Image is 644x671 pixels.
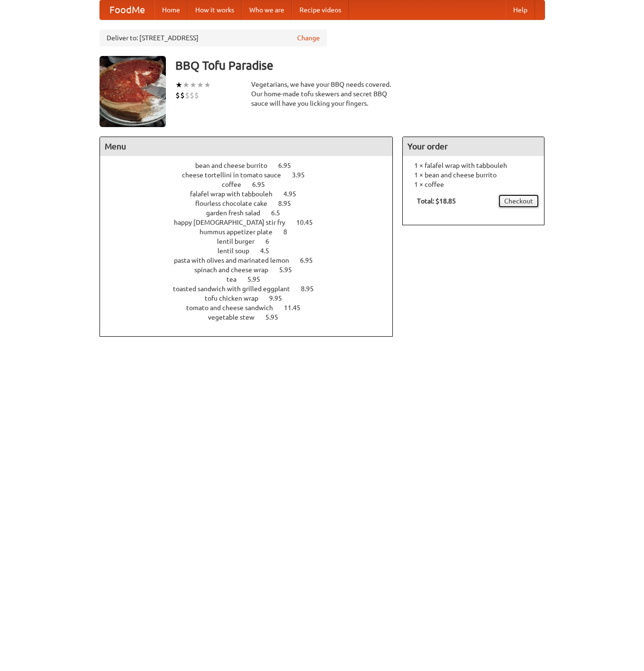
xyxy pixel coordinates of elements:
[217,238,287,245] a: lentil burger 6
[197,80,204,90] li: ★
[278,162,300,169] span: 6.95
[205,294,299,302] a: tofu chicken wrap 9.95
[182,171,322,179] a: cheese tortellini in tomato sauce 3.95
[173,285,299,293] span: toasted sandwich with grilled eggplant
[173,285,331,293] a: toasted sandwich with grilled eggplant 8.95
[217,238,264,245] span: lentil burger
[188,0,242,19] a: How it works
[206,209,270,217] span: garden fresh salad
[175,56,545,75] h3: BBQ Tofu Paradise
[190,80,197,90] li: ★
[200,228,282,236] span: hummus appetizer plate
[283,190,306,198] span: 4.95
[265,238,279,245] span: 6
[174,257,299,264] span: pasta with olives and marinated lemon
[227,276,246,283] span: tea
[284,304,310,312] span: 11.45
[408,161,539,170] li: 1 × falafel wrap with tabbouleh
[100,56,166,127] img: angular.jpg
[175,90,180,101] li: $
[186,304,318,312] a: tomato and cheese sandwich 11.45
[227,276,278,283] a: tea 5.95
[195,162,308,169] a: bean and cheese burrito 6.95
[186,304,282,312] span: tomato and cheese sandwich
[174,219,295,226] span: happy [DEMOGRAPHIC_DATA] stir fry
[205,294,268,302] span: tofu chicken wrap
[208,313,296,321] a: vegetable stew 5.95
[278,200,300,207] span: 8.95
[208,313,264,321] span: vegetable stew
[506,0,535,19] a: Help
[100,29,327,46] div: Deliver to: [STREET_ADDRESS]
[296,219,322,226] span: 10.45
[300,257,322,264] span: 6.95
[260,247,279,255] span: 4.5
[185,90,190,101] li: $
[297,33,320,43] a: Change
[206,209,298,217] a: garden fresh salad 6.5
[182,80,190,90] li: ★
[279,266,301,274] span: 5.95
[175,80,182,90] li: ★
[222,181,282,188] a: coffee 6.95
[100,137,393,156] h4: Menu
[247,276,270,283] span: 5.95
[218,247,287,255] a: lentil soup 4.5
[403,137,544,156] h4: Your order
[174,257,330,264] a: pasta with olives and marinated lemon 6.95
[283,228,297,236] span: 8
[265,313,288,321] span: 5.95
[100,0,154,19] a: FoodMe
[190,190,282,198] span: falafel wrap with tabbouleh
[194,266,278,274] span: spinach and cheese wrap
[194,90,199,101] li: $
[498,194,539,208] a: Checkout
[292,171,314,179] span: 3.95
[301,285,323,293] span: 8.95
[251,80,393,108] div: Vegetarians, we have your BBQ needs covered. Our home-made tofu skewers and secret BBQ sauce will...
[154,0,188,19] a: Home
[195,162,277,169] span: bean and cheese burrito
[222,181,251,188] span: coffee
[408,180,539,189] li: 1 × coffee
[190,190,314,198] a: falafel wrap with tabbouleh 4.95
[242,0,292,19] a: Who we are
[271,209,290,217] span: 6.5
[252,181,274,188] span: 6.95
[200,228,305,236] a: hummus appetizer plate 8
[174,219,330,226] a: happy [DEMOGRAPHIC_DATA] stir fry 10.45
[269,294,291,302] span: 9.95
[218,247,259,255] span: lentil soup
[417,197,456,205] b: Total: $18.85
[408,170,539,180] li: 1 × bean and cheese burrito
[195,200,277,207] span: flourless chocolate cake
[182,171,290,179] span: cheese tortellini in tomato sauce
[292,0,349,19] a: Recipe videos
[194,266,309,274] a: spinach and cheese wrap 5.95
[180,90,185,101] li: $
[204,80,211,90] li: ★
[190,90,194,101] li: $
[195,200,308,207] a: flourless chocolate cake 8.95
